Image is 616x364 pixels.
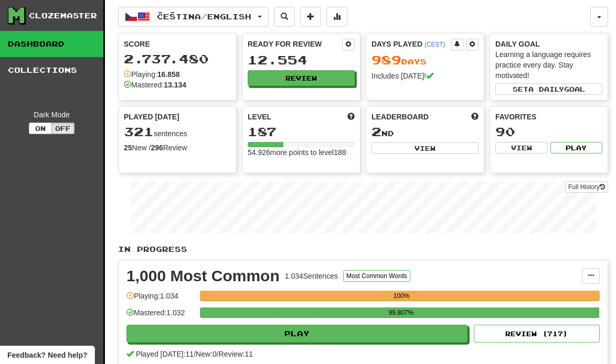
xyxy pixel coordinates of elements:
[118,244,608,255] p: In Progress
[343,270,410,282] button: Most Common Words
[136,350,194,358] span: Played [DATE]: 11
[424,41,445,48] a: (CEST)
[124,39,231,49] div: Score
[124,69,180,80] div: Playing:
[326,7,347,27] button: More stats
[495,49,602,81] div: Learning a language requires practice every day. Stay motivated!
[495,142,548,153] button: View
[248,125,355,138] div: 187
[124,52,231,65] div: 2.737.480
[157,12,251,21] span: Čeština / English
[196,350,217,358] span: New: 0
[248,147,355,158] div: 54.926 more points to level 188
[371,52,401,67] span: 989
[371,39,451,49] div: Days Played
[285,271,338,281] div: 1.034 Sentences
[371,53,479,67] div: Day s
[124,112,179,122] span: Played [DATE]
[126,325,468,343] button: Play
[203,291,600,301] div: 100%
[219,350,253,358] span: Review: 11
[300,7,321,27] button: Add sentence to collection
[203,307,599,318] div: 99.807%
[495,125,602,138] div: 90
[248,112,271,122] span: Level
[217,350,219,358] span: /
[248,53,355,67] div: 12.554
[29,10,97,21] div: Clozemaster
[495,112,602,122] div: Favorites
[550,142,603,153] button: Play
[7,350,87,360] span: Open feedback widget
[124,80,186,90] div: Mastered:
[347,112,355,122] span: Score more points to level up
[371,124,381,139] span: 2
[495,39,602,49] div: Daily Goal
[371,125,479,139] div: nd
[474,325,600,343] button: Review (717)
[124,144,132,152] strong: 25
[126,268,280,284] div: 1,000 Most Common
[371,71,479,81] div: Includes [DATE]!
[124,125,231,139] div: sentences
[471,112,479,122] span: This week in points, UTC
[164,81,186,89] strong: 13.134
[528,85,564,93] span: a daily
[29,123,52,134] button: On
[194,350,196,358] span: /
[151,144,163,152] strong: 296
[565,181,608,193] a: Full History
[118,7,269,27] button: Čeština/English
[495,83,602,95] button: Seta dailygoal
[51,123,75,134] button: Off
[126,291,195,308] div: Playing: 1.034
[274,7,295,27] button: Search sentences
[157,70,180,79] strong: 16.858
[8,109,95,120] div: Dark Mode
[124,142,231,153] div: New / Review
[126,307,195,325] div: Mastered: 1.032
[371,112,429,122] span: Leaderboard
[124,124,154,139] span: 321
[371,142,479,154] button: View
[248,39,342,49] div: Ready for Review
[248,70,355,86] button: Review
